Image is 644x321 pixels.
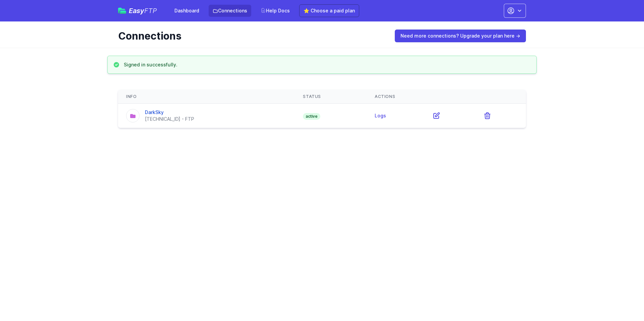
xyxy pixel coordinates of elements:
[124,61,177,68] h3: Signed in successfully.
[367,90,526,104] th: Actions
[295,90,367,104] th: Status
[209,5,251,17] a: Connections
[145,116,194,122] div: [TECHNICAL_ID] - FTP
[299,4,359,17] a: ⭐ Choose a paid plan
[144,7,157,15] span: FTP
[118,30,385,42] h1: Connections
[375,113,386,118] a: Logs
[257,5,294,17] a: Help Docs
[145,109,164,115] a: DarkSky
[118,7,157,14] a: EasyFTP
[118,90,295,104] th: Info
[129,7,157,14] span: Easy
[395,30,526,42] a: Need more connections? Upgrade your plan here →
[170,5,203,17] a: Dashboard
[118,8,126,14] img: easyftp_logo.png
[303,113,320,120] span: active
